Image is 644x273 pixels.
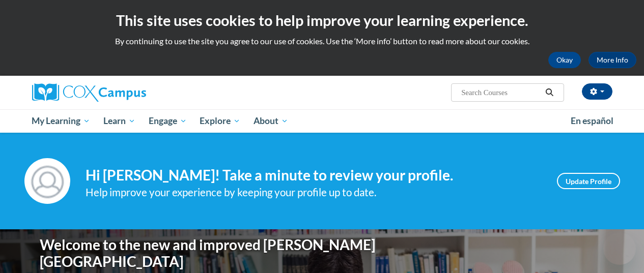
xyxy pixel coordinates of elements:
[460,86,542,99] input: Search Courses
[103,115,135,127] span: Learn
[24,158,70,204] img: Profile Image
[247,109,295,133] a: About
[86,184,542,201] div: Help improve your experience by keeping your profile up to date.
[603,232,636,265] iframe: Button to launch messaging window
[32,115,90,127] span: My Learning
[542,86,557,99] button: Search
[25,109,97,133] a: My Learning
[254,115,288,127] span: About
[8,10,636,31] h2: This site uses cookies to help improve your learning experience.
[193,109,247,133] a: Explore
[200,115,240,127] span: Explore
[557,173,620,189] a: Update Profile
[589,52,636,68] a: More Info
[8,36,636,47] p: By continuing to use the site you agree to our use of cookies. Use the ‘More info’ button to read...
[86,167,542,184] h4: Hi [PERSON_NAME]! Take a minute to review your profile.
[40,236,409,270] h1: Welcome to the new and improved [PERSON_NAME][GEOGRAPHIC_DATA]
[582,83,612,100] button: Account Settings
[149,115,187,127] span: Engage
[97,109,142,133] a: Learn
[24,109,620,133] div: Main menu
[32,83,146,102] img: Cox Campus
[548,52,581,68] button: Okay
[564,110,620,132] a: En español
[142,109,193,133] a: Engage
[32,83,215,102] a: Cox Campus
[571,115,613,126] span: En español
